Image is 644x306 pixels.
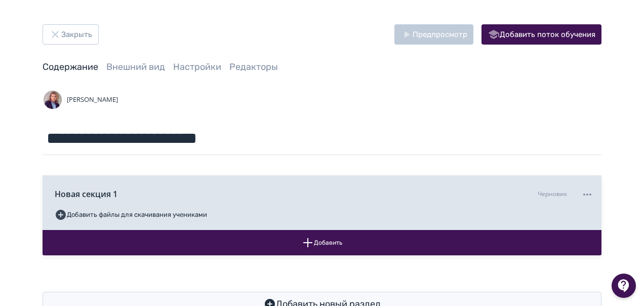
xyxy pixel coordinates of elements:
a: Настройки [173,61,221,72]
span: Новая секция 1 [55,188,117,200]
button: Закрыть [43,24,99,45]
a: Содержание [43,61,98,72]
button: Предпросмотр [394,24,473,45]
button: Добавить поток обучения [481,24,601,45]
button: Добавить [43,230,601,255]
img: Avatar [43,90,63,110]
div: Черновик [538,189,567,199]
span: [PERSON_NAME] [67,95,118,105]
a: Внешний вид [106,61,165,72]
a: Редакторы [229,61,278,72]
button: Добавить файлы для скачивания учениками [55,207,207,223]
